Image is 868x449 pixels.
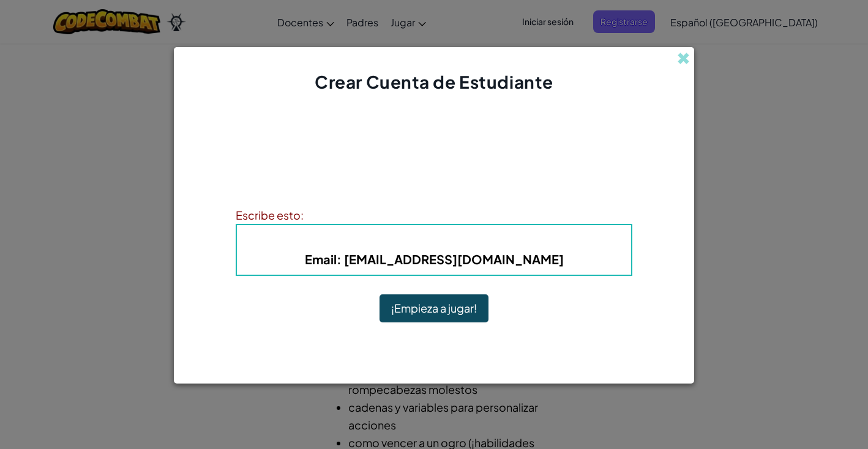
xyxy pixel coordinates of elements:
[380,294,488,322] button: ¡Empieza a jugar!
[382,132,487,150] h4: ¡Cuenta Creada!
[236,162,632,191] p: Escribe tu información para que no la olvides. Tu docente también puede ayudarte a restablecer tu...
[320,233,548,247] b: : CesarS2002022
[236,206,632,224] div: Escribe esto:
[320,233,443,247] span: Nombre de usuario
[305,251,564,267] b: : [EMAIL_ADDRESS][DOMAIN_NAME]
[305,251,337,267] span: Email
[315,71,553,92] span: Crear Cuenta de Estudiante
